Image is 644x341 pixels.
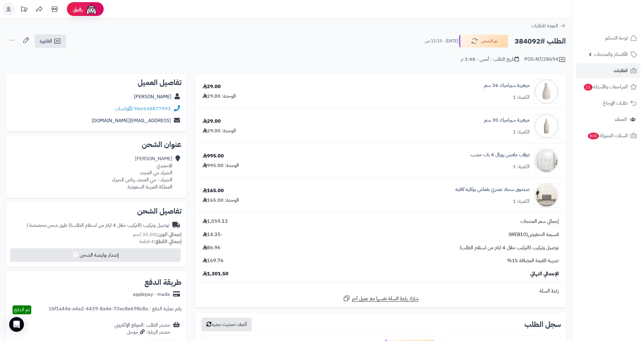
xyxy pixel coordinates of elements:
[114,322,170,336] div: مصدر الطلب :الموقع الإلكتروني
[515,35,566,48] h2: الطلب #384092
[203,83,221,90] div: 29.00
[513,129,530,136] div: الكمية: 1
[92,117,171,124] a: [EMAIL_ADDRESS][DOMAIN_NAME]
[139,238,182,245] small: 4 قطعة
[73,6,83,13] span: رفيق
[133,291,170,298] div: applepay - mada
[144,279,182,286] h2: طريقة الدفع
[513,163,530,170] div: الكمية: 1
[134,105,171,112] a: 966548877993
[203,118,221,125] div: 29.00
[352,295,419,302] span: شارك رابط السلة نفسها مع عميل آخر
[203,244,220,251] span: 86.96
[112,155,172,190] div: [PERSON_NAME] الاحمدي الخبراء حي المجد، الخبراء - حي المجد، رياض الخبراء المملكة العربية السعودية
[508,231,559,238] span: قسيمة التخفيض(WEB10)
[35,34,66,48] a: الفاتورة
[576,96,640,110] a: طلبات الإرجاع
[203,162,239,169] div: الوحدة: 995.00
[615,115,627,124] span: العملاء
[531,22,558,29] span: العودة للطلبات
[524,321,561,328] h3: سجل الطلب
[154,238,182,245] strong: إجمالي القطع:
[9,317,24,332] div: Open Intercom Messenger
[203,187,224,194] div: 165.00
[470,151,530,158] a: دولاب ملابس رويال 4 باب خشب
[203,270,228,277] span: 1,301.50
[584,84,592,91] span: 11
[461,56,519,63] div: تاريخ الطلب : أمس - 3:48 م
[576,112,640,127] a: العملاء
[11,79,182,86] h2: تفاصيل العميل
[524,56,566,63] div: POS-NT/28694
[513,94,530,101] div: الكمية: 1
[203,153,224,160] div: 995.00
[603,99,628,107] span: طلبات الإرجاع
[133,231,182,238] small: 35.00 كجم
[10,248,181,262] button: إصدار بوليصة الشحن
[198,288,563,295] div: رابط السلة
[507,257,559,264] span: ضريبة القيمة المضافة 15%
[576,128,640,143] a: السلات المتروكة830
[535,149,558,173] img: 1747845679-1-90x90.jpg
[583,83,628,91] span: المراجعات والأسئلة
[535,114,558,138] img: 1663857759-110306010363-90x90.png
[520,218,559,225] span: إجمالي سعر المنتجات
[203,93,236,100] div: الوحدة: 29.00
[576,63,640,78] a: الطلبات
[576,31,640,45] a: لوحة التحكم
[535,183,558,208] img: 1753261164-1-90x90.jpg
[460,244,559,251] span: توصيل وتركيب (التركيب خلال 4 ايام من استلام الطلب)
[203,257,224,264] span: 169.76
[425,38,458,44] small: [DATE] - 11:15 ص
[203,197,239,204] div: الوحدة: 165.00
[605,34,628,42] span: لوحة التحكم
[455,186,530,193] a: صندوق سجاد عصري بقماش بوكليه كافيه
[531,22,566,29] a: العودة للطلبات
[343,295,419,302] a: شارك رابط السلة نفسها مع عميل آخر
[614,66,628,75] span: الطلبات
[535,79,558,104] img: 1663661271-110306010364-90x90.png
[513,198,530,205] div: الكمية: 1
[602,15,638,28] img: logo-2.png
[115,105,133,112] a: واتساب
[203,231,222,238] span: -14.35
[576,79,640,94] a: المراجعات والأسئلة11
[40,37,52,45] span: الفاتورة
[27,222,70,229] span: ( طرق شحن مخصصة )
[459,35,508,48] button: تم الشحن
[85,3,98,15] img: ai-face.png
[530,270,559,277] span: الإجمالي النهائي
[201,318,252,331] button: أضف تحديث جديد
[588,133,599,139] span: 830
[114,329,170,336] div: مصدر الزيارة: جوجل
[156,231,182,238] strong: إجمالي الوزن:
[11,207,182,215] h2: تفاصيل الشحن
[203,218,228,225] span: 1,059.13
[587,131,628,140] span: السلات المتروكة
[14,306,30,313] span: تم الدفع
[16,3,32,17] a: تحديثات المنصة
[134,93,171,100] a: [PERSON_NAME]
[11,141,182,148] h2: عنوان الشحن
[27,222,169,229] div: توصيل وتركيب (التركيب خلال 4 ايام من استلام الطلب)
[48,305,182,314] div: رقم عملية الدفع : 1bf1a44e-a4a2-4439-8a4e-70ac8e698c8a
[484,117,530,124] a: مزهرية سيراميك 30 سم
[203,127,236,134] div: الوحدة: 29.00
[594,50,628,59] span: الأقسام والمنتجات
[484,82,530,89] a: مزهرية سيراميك 26 سم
